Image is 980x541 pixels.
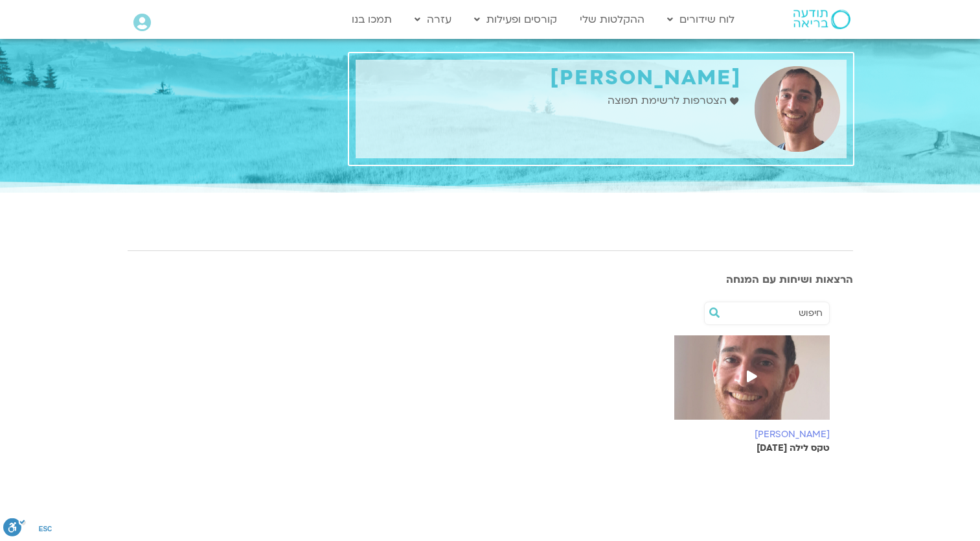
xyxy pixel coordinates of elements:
input: חיפוש [724,302,823,324]
a: עזרה [408,7,458,32]
a: ההקלטות שלי [573,7,651,32]
span: הצטרפות לרשימת תפוצה [608,92,730,110]
img: %D7%92%D7%99%D7%95%D7%A8%D7%90-%D7%9E%D7%A8%D7%90%D7%A0%D7%99.jpg [674,335,830,433]
p: טקס לילה [DATE] [674,443,830,453]
a: לוח שידורים [661,7,741,32]
a: הצטרפות לרשימת תפוצה [608,92,742,110]
h6: [PERSON_NAME] [674,429,830,440]
a: קורסים ופעילות [468,7,564,32]
a: [PERSON_NAME] טקס לילה [DATE] [674,335,830,453]
img: תודעה בריאה [793,10,850,29]
h1: [PERSON_NAME] [362,66,742,90]
a: תמכו בנו [345,7,398,32]
h3: הרצאות ושיחות עם המנחה [128,274,853,285]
